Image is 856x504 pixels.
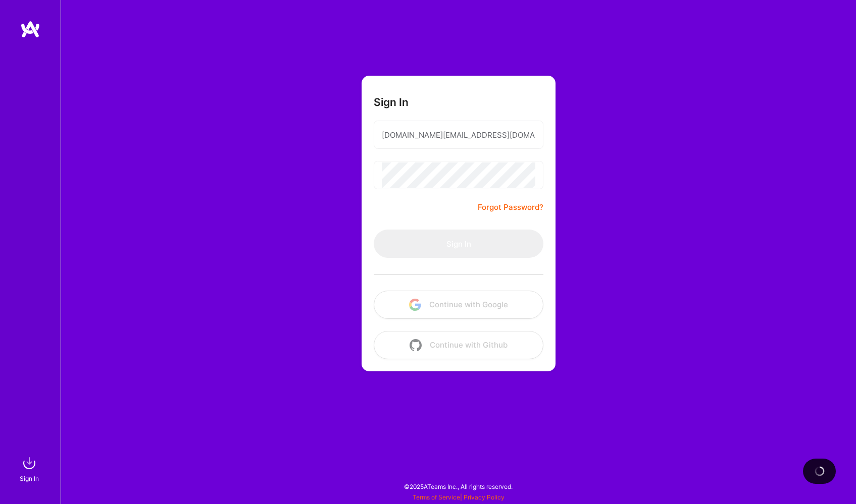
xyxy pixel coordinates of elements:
[409,299,421,311] img: icon
[410,339,422,351] img: icon
[374,291,543,319] button: Continue with Google
[413,493,460,501] a: Terms of Service
[382,122,535,148] input: Email...
[374,230,543,258] button: Sign In
[19,453,39,473] img: sign in
[21,453,39,484] a: sign inSign In
[478,201,543,213] a: Forgot Password?
[20,473,39,484] div: Sign In
[20,20,40,38] img: logo
[813,465,826,478] img: loading
[374,331,543,359] button: Continue with Github
[374,96,409,108] h3: Sign In
[464,493,505,501] a: Privacy Policy
[413,493,505,501] span: |
[61,474,856,499] div: © 2025 ATeams Inc., All rights reserved.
